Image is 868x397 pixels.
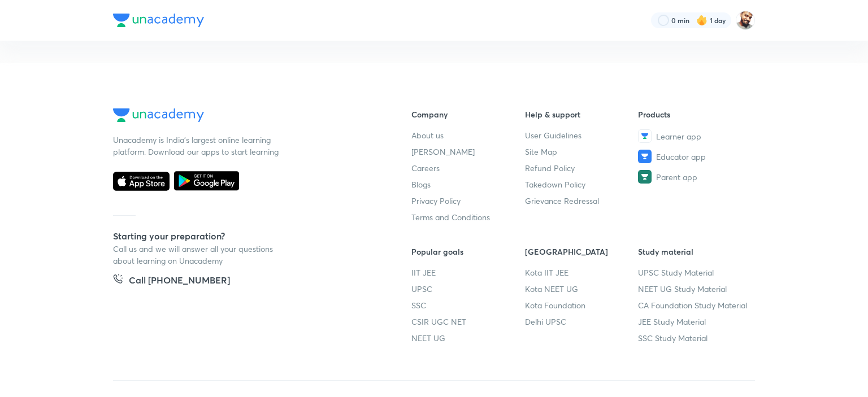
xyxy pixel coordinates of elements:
[638,170,652,184] img: Parent app
[411,129,525,141] a: About us
[411,146,525,158] a: [PERSON_NAME]
[525,146,639,158] a: Site Map
[411,246,525,258] h6: Popular goals
[113,229,375,243] h5: Starting your preparation?
[411,316,525,328] a: CSIR UGC NET
[113,243,283,267] p: Call us and we will answer all your questions about learning on Unacademy
[113,273,230,289] a: Call [PHONE_NUMBER]
[638,170,752,184] a: Parent app
[411,162,440,174] span: Careers
[525,195,639,207] a: Grievance Redressal
[411,299,525,311] a: SSC
[696,15,708,26] img: streak
[411,108,525,120] h6: Company
[113,108,375,125] a: Company Logo
[113,134,283,158] p: Unacademy is India’s largest online learning platform. Download our apps to start learning
[411,195,525,207] a: Privacy Policy
[638,150,652,163] img: Educator app
[638,150,752,163] a: Educator app
[638,299,752,311] a: CA Foundation Study Material
[525,283,639,295] a: Kota NEET UG
[638,108,752,120] h6: Products
[525,162,639,174] a: Refund Policy
[411,283,525,295] a: UPSC
[638,332,752,344] a: SSC Study Material
[638,316,752,328] a: JEE Study Material
[525,299,639,311] a: Kota Foundation
[113,14,204,27] img: Company Logo
[638,129,752,143] a: Learner app
[411,332,525,344] a: NEET UG
[113,108,204,122] img: Company Logo
[638,267,752,278] a: UPSC Study Material
[411,178,525,190] a: Blogs
[525,246,639,258] h6: [GEOGRAPHIC_DATA]
[525,316,639,328] a: Delhi UPSC
[525,267,639,278] a: Kota IIT JEE
[656,130,701,142] span: Learner app
[411,267,525,278] a: IIT JEE
[638,129,652,143] img: Learner app
[411,162,525,174] a: Careers
[736,11,755,30] img: Sumit Kumar
[656,171,697,183] span: Parent app
[525,178,639,190] a: Takedown Policy
[525,129,639,141] a: User Guidelines
[638,246,752,258] h6: Study material
[525,108,639,120] h6: Help & support
[656,151,706,163] span: Educator app
[129,273,230,289] h5: Call [PHONE_NUMBER]
[411,211,525,223] a: Terms and Conditions
[638,283,752,295] a: NEET UG Study Material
